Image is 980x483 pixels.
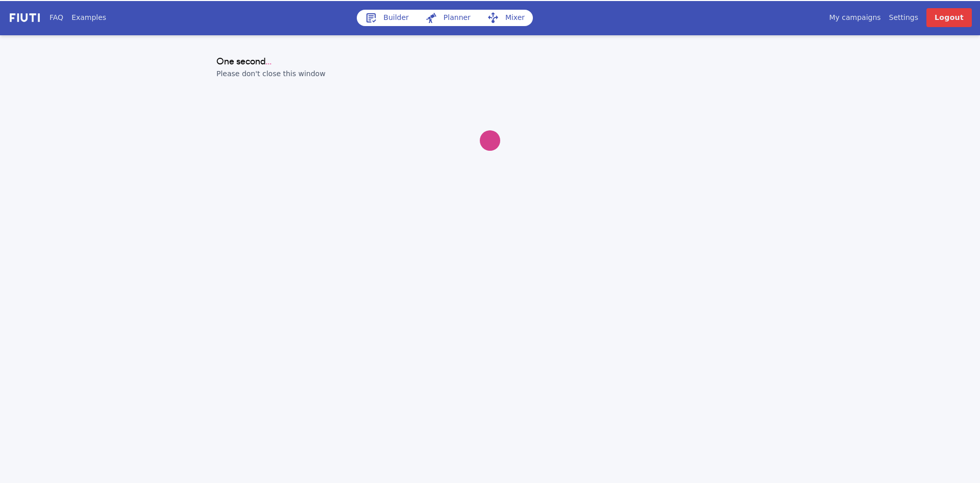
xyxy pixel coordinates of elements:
a: Mixer [479,10,533,26]
a: Planner [417,10,479,26]
a: Logout [926,8,972,27]
a: Settings [889,12,918,23]
h2: Please don't close this window [216,68,764,79]
a: My campaigns [829,12,880,23]
img: f731f27.png [8,12,41,24]
h1: One second [216,56,764,68]
a: Builder [357,10,417,26]
a: Examples [71,12,106,23]
span: ... [265,57,272,66]
a: FAQ [50,12,63,23]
